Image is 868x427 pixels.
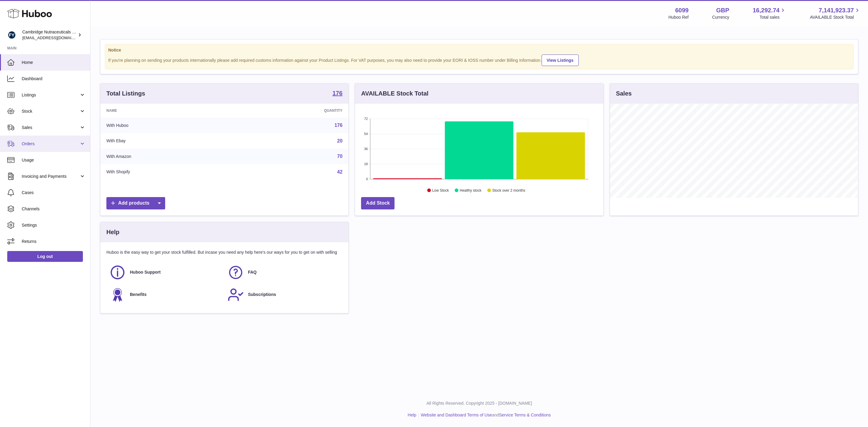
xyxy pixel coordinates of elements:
span: Orders [22,141,79,147]
div: Cambridge Nutraceuticals Ltd [22,29,77,41]
span: Channels [22,206,86,212]
span: Dashboard [22,76,86,82]
a: 42 [337,169,343,174]
span: [EMAIL_ADDRESS][DOMAIN_NAME] [22,35,89,40]
span: Invoicing and Payments [22,174,79,179]
div: Huboo Ref [668,14,689,20]
a: Add Stock [361,197,395,209]
a: View Listings [542,55,579,66]
td: With Huboo [100,118,236,133]
th: Name [100,104,236,118]
span: Huboo Support [130,269,161,275]
span: Subscriptions [248,292,276,297]
a: Huboo Support [109,264,222,281]
text: Stock over 2 months [492,188,525,193]
text: Healthy stock [460,188,482,193]
text: Low Stock [432,188,449,193]
td: With Ebay [100,133,236,149]
a: Subscriptions [228,287,340,303]
div: If you're planning on sending your products internationally please add required customs informati... [108,54,850,66]
a: 70 [337,154,343,159]
h3: AVAILABLE Stock Total [361,89,428,98]
a: 20 [337,138,343,143]
h3: Sales [616,89,632,98]
span: Home [22,60,86,65]
span: Listings [22,92,79,98]
div: Currency [712,14,729,20]
a: Help [408,413,417,417]
p: All Rights Reserved. Copyright 2025 - [DOMAIN_NAME] [95,400,863,406]
span: Benefits [130,292,146,297]
h3: Total Listings [106,89,145,98]
text: 0 [366,177,368,181]
p: Huboo is the easy way to get your stock fulfilled. But incase you need any help here's our ways f... [106,250,342,255]
a: 16,292.74 Total sales [753,6,786,20]
span: Total sales [759,14,786,20]
a: Service Terms & Conditions [499,413,551,417]
text: 36 [364,147,368,151]
text: 72 [364,117,368,121]
span: FAQ [248,269,257,275]
strong: 176 [332,90,342,96]
span: Sales [22,125,79,130]
span: Cases [22,190,86,196]
span: 16,292.74 [753,6,779,14]
li: and [419,412,551,418]
td: With Shopify [100,164,236,180]
a: 176 [335,123,343,128]
td: With Amazon [100,149,236,164]
a: 7,141,923.37 AVAILABLE Stock Total [810,6,861,20]
h3: Help [106,228,119,236]
span: Settings [22,222,86,228]
a: Benefits [109,287,222,303]
strong: Notice [108,47,850,53]
a: FAQ [228,264,340,281]
a: Log out [7,251,83,262]
strong: 6099 [675,6,689,14]
strong: GBP [716,6,729,14]
span: Returns [22,239,86,244]
a: Website and Dashboard Terms of Use [421,413,492,417]
th: Quantity [236,104,349,118]
img: huboo@camnutra.com [7,30,16,39]
span: Usage [22,157,86,163]
text: 54 [364,132,368,136]
span: Stock [22,108,79,114]
span: 7,141,923.37 [819,6,854,14]
a: Add products [106,197,165,209]
text: 18 [364,162,368,166]
span: AVAILABLE Stock Total [810,14,861,20]
a: 176 [332,90,342,97]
